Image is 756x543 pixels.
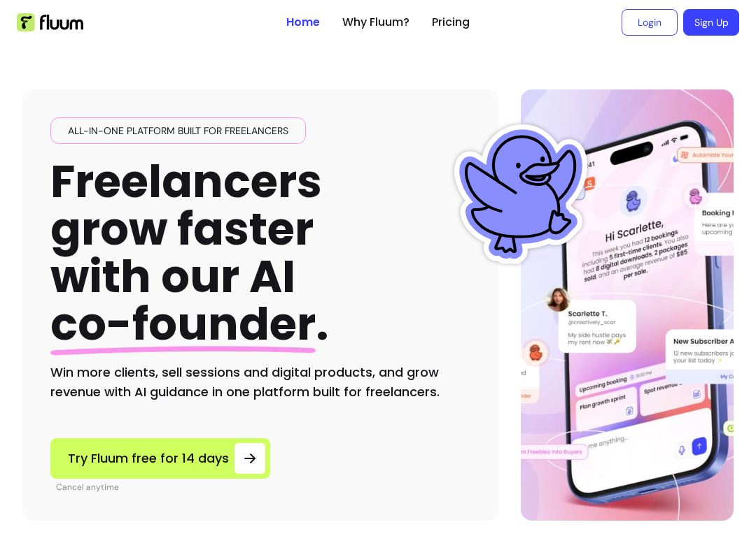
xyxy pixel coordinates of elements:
span: All-in-one platform built for freelancers [62,124,294,138]
a: Sign Up [683,9,739,36]
span: Try Fluum free for 14 days [68,449,229,468]
h2: Win more clients, sell sessions and digital products, and grow revenue with AI guidance in one pl... [50,363,470,402]
span: co-founder [50,293,316,355]
p: Cancel anytime [56,482,270,493]
h1: Freelancers grow faster with our AI . [50,158,329,349]
a: Why Fluum? [342,14,409,31]
img: Illustration of Fluum AI Co-Founder on a smartphone, showing solo business performance insights s... [521,89,734,521]
a: Pricing [432,14,470,31]
img: Fluum Logo [17,13,83,31]
img: Fluum Duck sticker [451,124,591,264]
a: Try Fluum free for 14 days [50,438,270,479]
a: Login [622,9,678,36]
a: Home [286,14,320,31]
